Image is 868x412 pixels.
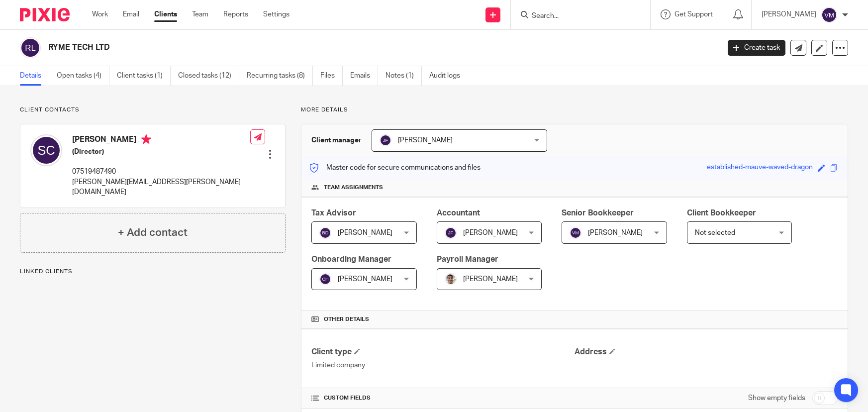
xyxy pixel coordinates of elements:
[48,42,580,53] h2: RYME TECH LTD
[748,393,805,403] label: Show empty fields
[463,229,518,236] span: [PERSON_NAME]
[575,347,838,357] h4: Address
[437,209,480,217] span: Accountant
[154,9,177,19] a: Clients
[223,9,248,19] a: Reports
[695,229,735,236] span: Not selected
[20,106,286,114] p: Client contacts
[20,268,286,276] p: Linked clients
[117,66,171,86] a: Client tasks (1)
[429,66,468,86] a: Audit logs
[562,209,634,217] span: Senior Bookkeeper
[338,276,392,283] span: [PERSON_NAME]
[821,7,837,23] img: svg%3E
[311,135,362,145] h3: Client manager
[30,134,62,166] img: svg%3E
[311,360,575,370] p: Limited company
[324,315,369,323] span: Other details
[311,394,575,402] h4: CUSTOM FIELDS
[72,147,250,157] h5: (Director)
[437,255,498,263] span: Payroll Manager
[263,9,289,19] a: Settings
[123,9,139,19] a: Email
[72,134,250,147] h4: [PERSON_NAME]
[92,9,108,19] a: Work
[311,209,356,217] span: Tax Advisor
[311,347,575,357] h4: Client type
[386,66,422,86] a: Notes (1)
[247,66,313,86] a: Recurring tasks (8)
[141,134,151,144] i: Primary
[762,9,816,19] p: [PERSON_NAME]
[570,227,581,239] img: svg%3E
[728,40,785,56] a: Create task
[320,66,343,86] a: Files
[380,134,391,146] img: svg%3E
[20,66,49,86] a: Details
[687,209,756,217] span: Client Bookkeeper
[72,177,250,198] p: [PERSON_NAME][EMAIL_ADDRESS][PERSON_NAME][DOMAIN_NAME]
[72,167,250,177] p: 07519487490
[324,184,383,192] span: Team assignments
[20,8,70,21] img: Pixie
[118,225,188,240] h4: + Add contact
[445,273,457,285] img: PXL_20240409_141816916.jpg
[319,273,331,285] img: svg%3E
[20,37,41,58] img: svg%3E
[192,9,208,19] a: Team
[311,255,391,263] span: Onboarding Manager
[398,137,453,144] span: [PERSON_NAME]
[309,163,481,173] p: Master code for secure communications and files
[301,106,848,114] p: More details
[445,227,457,239] img: svg%3E
[707,162,813,174] div: established-mauve-waved-dragon
[588,229,643,236] span: [PERSON_NAME]
[178,66,239,86] a: Closed tasks (12)
[463,276,518,283] span: [PERSON_NAME]
[57,66,109,86] a: Open tasks (4)
[675,11,713,18] span: Get Support
[350,66,378,86] a: Emails
[531,12,620,21] input: Search
[319,227,331,239] img: svg%3E
[338,229,392,236] span: [PERSON_NAME]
